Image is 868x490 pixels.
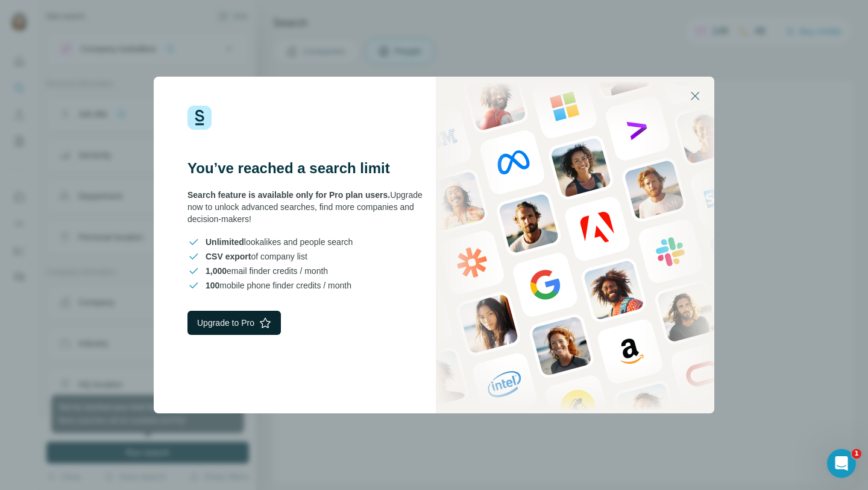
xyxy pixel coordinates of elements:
h3: You’ve reached a search limit [187,159,434,178]
span: mobile phone finder credits / month [206,279,351,291]
span: of company list [206,250,307,262]
span: email finder credits / month [206,265,328,277]
img: Surfe Logo [187,106,212,130]
iframe: Intercom live chat [827,449,856,478]
button: Upgrade to Pro [187,311,281,335]
span: Unlimited [206,237,244,247]
img: Surfe Stock Photo - showing people and technologies [436,77,714,413]
span: lookalikes and people search [206,236,353,248]
span: CSV export [206,252,251,261]
span: 1,000 [206,266,227,276]
div: Upgrade now to unlock advanced searches, find more companies and decision-makers! [187,189,434,225]
span: Search feature is available only for Pro plan users. [187,190,390,200]
span: 100 [206,281,219,290]
span: 1 [852,449,861,459]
